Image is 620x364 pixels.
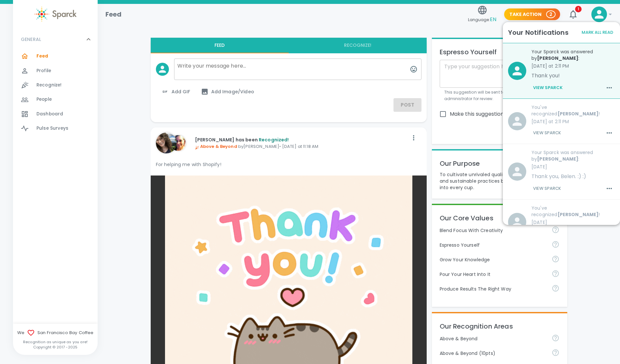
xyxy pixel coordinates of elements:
[552,226,559,234] svg: Achieve goals today and innovate for tomorrow
[531,183,563,194] button: View Sparck
[36,96,52,103] span: People
[13,329,98,337] span: We San Francisco Bay Coffee
[36,53,48,59] span: Feed
[552,270,559,278] svg: Come to work to make a difference in your own way
[508,27,569,38] h6: Your Notifications
[531,72,615,80] p: Thank you!
[195,136,408,143] p: [PERSON_NAME] has been
[151,38,427,53] div: interaction tabs
[531,205,615,218] p: You've recognized !
[13,107,98,121] a: Dashboard
[531,149,615,162] p: Your Sparck was answered by :
[13,339,98,344] p: Recognition as unique as you are!
[440,171,559,191] p: To cultivate unrivaled quality, strong partnerships and sustainable practices by pouring our hear...
[151,38,289,53] button: Feed
[289,38,427,53] button: Recognize!
[105,9,122,19] h1: Feed
[450,110,536,118] span: Make this suggestion anonymous
[537,156,578,162] b: [PERSON_NAME]
[156,161,421,168] p: For helping me with Shopify!
[13,30,98,49] div: GENERAL
[444,89,555,102] p: This suggestion will be sent to the organization administrator for review.
[552,255,559,263] svg: Follow your curiosity and learn together
[565,6,581,22] button: 1
[531,127,563,138] button: View Sparck
[13,121,98,136] a: Pulse Surveys
[36,82,62,88] span: Recognize!
[558,211,599,218] b: [PERSON_NAME]
[440,213,559,223] p: Our Core Values
[156,133,177,153] img: Picture of Vashti Cirinna
[36,68,51,74] span: Profile
[468,15,496,24] span: Language:
[440,321,559,331] p: Our Recognition Areas
[490,16,496,23] span: EN
[552,349,559,357] svg: For going above and beyond!
[36,111,63,117] span: Dashboard
[531,104,615,117] p: You've recognized !
[504,8,560,20] button: Take Action 2
[558,110,599,117] b: [PERSON_NAME]
[440,335,546,342] p: Above & Beyond
[440,286,546,292] p: Produce Results The Right Way
[13,92,98,107] a: People
[552,284,559,292] svg: Find success working together and doing the right thing
[549,11,552,18] p: 2
[531,173,615,180] p: Thank you, Belen. :) :)
[531,118,615,125] p: [DATE] at 2:11 PM
[195,143,237,149] span: Above & Beyond
[440,227,546,234] p: Blend Focus With Creativity
[195,143,408,150] p: by [PERSON_NAME] • [DATE] at 11:18 AM
[440,271,546,278] p: Pour Your Heart Into It
[13,6,98,22] a: Sparck logo
[13,49,98,138] div: GENERAL
[531,63,615,69] p: [DATE] at 2:11 PM
[440,158,559,169] p: Our Purpose
[537,55,578,61] b: [PERSON_NAME]
[465,3,499,26] button: Language:EN
[440,47,559,57] p: Espresso Yourself
[13,64,98,78] a: Profile
[552,334,559,342] svg: For going above and beyond!
[13,78,98,92] a: Recognize!
[21,36,41,43] p: GENERAL
[34,6,76,22] img: Sparck logo
[13,344,98,350] p: Copyright © 2017 - 2025
[575,6,582,12] span: 1
[580,28,615,38] button: Mark All Read
[36,125,68,132] span: Pulse Surveys
[531,48,615,61] p: Your Sparck was answered by :
[531,219,615,226] p: [DATE]
[531,82,564,93] button: View Sparck
[531,163,615,170] p: [DATE]
[170,135,186,151] img: Picture of Nikki Meeks
[201,88,254,96] span: Add Image/Video
[552,240,559,248] svg: Share your voice and your ideas
[440,242,546,248] p: Espresso Yourself
[440,350,546,357] p: Above & Beyond (10pts)
[259,136,289,143] span: Recognized!
[440,256,546,263] p: Grow Your Knowledge
[13,49,98,63] a: Feed
[161,88,190,96] span: Add GIF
